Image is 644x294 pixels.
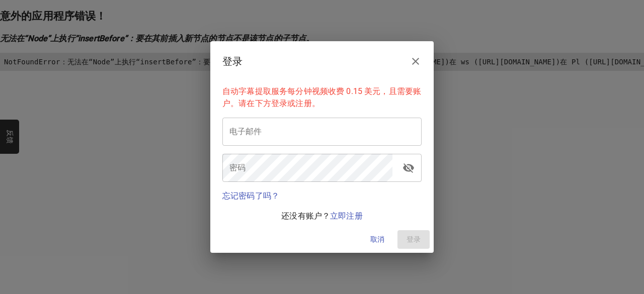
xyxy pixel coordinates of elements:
[397,230,430,249] span: 请在上面输入您的电子邮件和密码。
[361,230,393,249] button: 取消
[222,86,421,108] font: 自动字幕提取服务每分钟视频收费 0.15 美元，且需要账户。请在下方登录或注册。
[396,156,421,180] button: 切换密码可见性
[370,235,385,243] font: 取消
[330,211,363,221] font: 立即注册
[222,191,279,201] font: 忘记密码了吗？
[222,55,243,67] font: 登录
[281,211,330,221] font: 还没有账户？
[404,49,428,73] button: 关闭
